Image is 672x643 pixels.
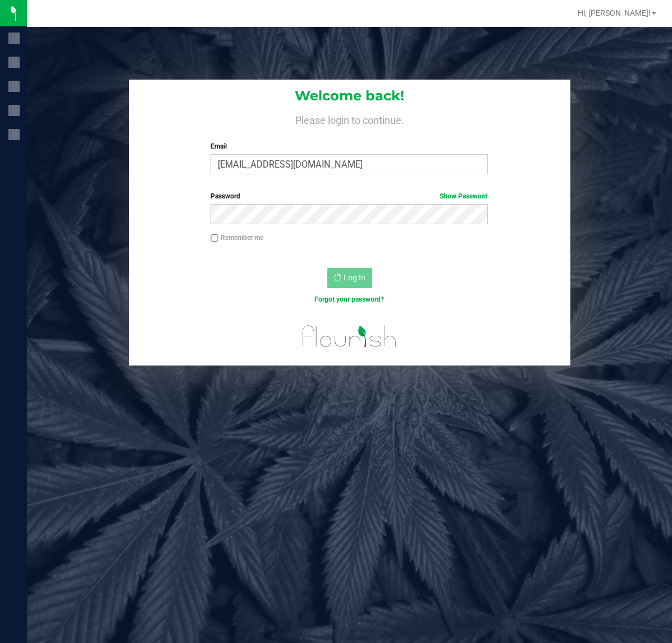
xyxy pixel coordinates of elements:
h1: Welcome back! [129,89,570,103]
span: Password [211,192,240,200]
span: Hi, [PERSON_NAME]! [578,8,651,17]
h4: Please login to continue. [129,112,570,126]
span: Log In [344,273,365,282]
button: Log In [327,268,372,288]
label: Email [211,141,488,151]
img: flourish_logo.svg [294,316,405,357]
a: Show Password [440,192,488,200]
a: Forgot your password? [314,295,384,303]
input: Remember me [211,234,218,242]
label: Remember me [211,233,263,243]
